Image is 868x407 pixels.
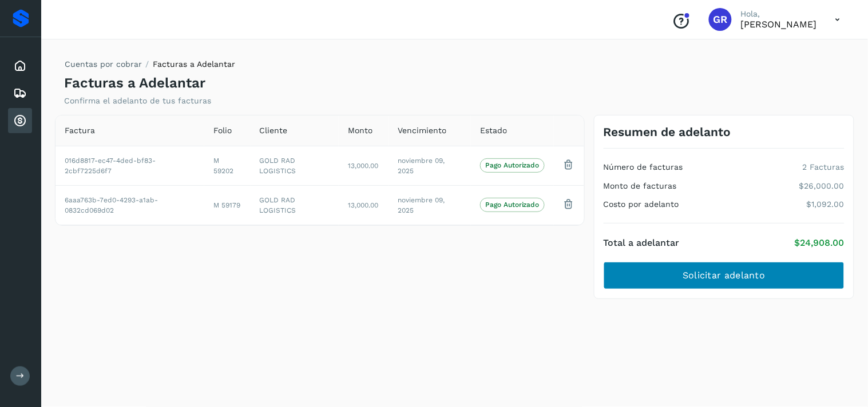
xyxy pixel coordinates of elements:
div: Cuentas por cobrar [8,108,32,133]
h4: Total a adelantar [604,237,680,248]
p: Pago Autorizado [485,201,540,209]
h4: Monto de facturas [604,181,677,191]
h4: Número de facturas [604,162,683,172]
span: Estado [480,125,507,137]
h4: Facturas a Adelantar [64,75,205,91]
span: noviembre 09, 2025 [398,157,445,175]
td: GOLD RAD LOGISTICS [251,146,339,185]
p: $1,092.00 [807,199,845,209]
p: Hola, [741,9,817,19]
span: Cliente [260,125,288,137]
div: Inicio [8,53,32,78]
p: GILBERTO RODRIGUEZ ARANDA [741,19,817,30]
h3: Resumen de adelanto [604,125,731,139]
button: Solicitar adelanto [604,262,845,289]
span: Solicitar adelanto [683,269,765,282]
p: Pago Autorizado [485,161,540,169]
p: $26,000.00 [799,181,845,191]
span: Factura [65,125,95,137]
span: 13,000.00 [348,201,378,209]
div: Embarques [8,81,32,106]
td: 016d8817-ec47-4ded-bf83-2cbf7225d6f7 [56,146,204,185]
span: Monto [348,125,372,137]
p: 2 Facturas [803,162,845,172]
p: Confirma el adelanto de tus facturas [64,96,211,106]
td: M 59179 [204,185,250,225]
a: Cuentas por cobrar [65,59,142,69]
span: Vencimiento [398,125,446,137]
td: GOLD RAD LOGISTICS [251,185,339,225]
p: $24,908.00 [795,237,845,248]
td: 6aaa763b-7ed0-4293-a1ab-0832cd069d02 [56,185,204,225]
h4: Costo por adelanto [604,199,679,209]
td: M 59202 [204,146,250,185]
span: noviembre 09, 2025 [398,196,445,214]
span: Facturas a Adelantar [153,59,235,69]
span: 13,000.00 [348,162,378,170]
span: Folio [213,125,232,137]
nav: breadcrumb [64,58,235,75]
